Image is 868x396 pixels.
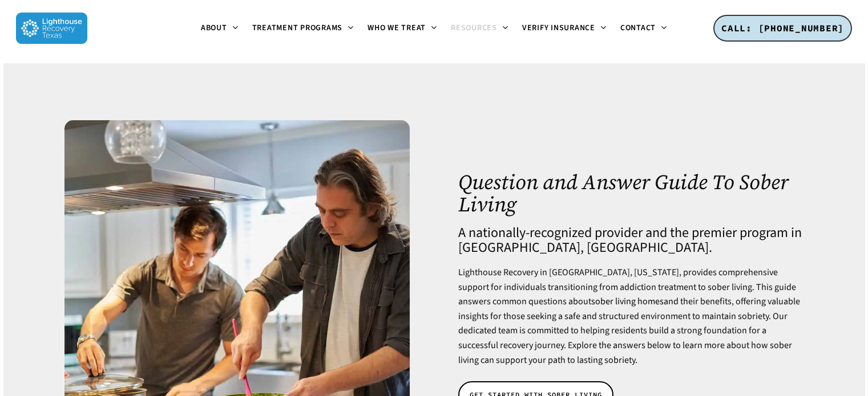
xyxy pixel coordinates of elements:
[721,22,844,34] span: CALL: [PHONE_NUMBER]
[620,22,656,34] span: Contact
[194,24,245,33] a: About
[522,22,595,34] span: Verify Insurance
[713,15,852,42] a: CALL: [PHONE_NUMBER]
[245,24,361,33] a: Treatment Programs
[252,22,343,34] span: Treatment Programs
[458,226,804,255] h4: A nationally-recognized provider and the premier program in [GEOGRAPHIC_DATA], [GEOGRAPHIC_DATA].
[368,22,426,34] span: Who We Treat
[444,24,515,33] a: Resources
[16,13,87,44] img: Lighthouse Recovery Texas
[458,295,800,366] span: and their benefits, offering valuable insights for those seeking a safe and structured environmen...
[458,171,804,216] h1: Question and Answer Guide To Sober Living
[458,266,796,308] span: Lighthouse Recovery in [GEOGRAPHIC_DATA], [US_STATE], provides comprehensive support for individu...
[613,24,674,33] a: Contact
[591,295,664,308] a: sober living homes
[515,24,613,33] a: Verify Insurance
[201,22,227,34] span: About
[451,22,497,34] span: Resources
[361,24,444,33] a: Who We Treat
